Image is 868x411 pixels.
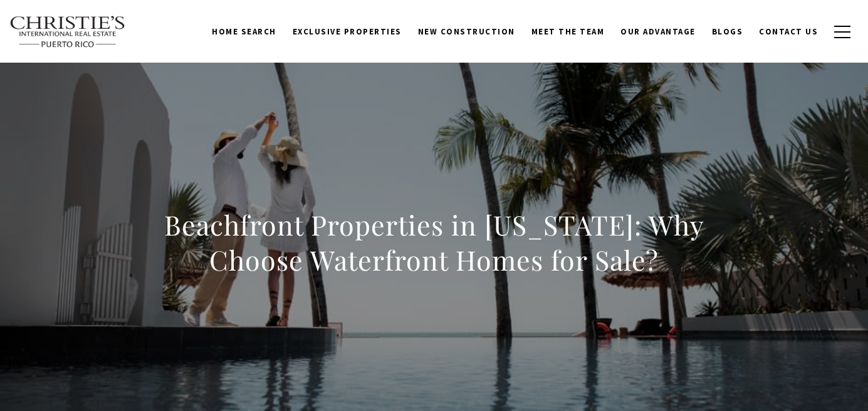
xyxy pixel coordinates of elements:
span: Exclusive Properties [293,26,402,36]
span: Our Advantage [620,26,696,36]
a: Home Search [204,19,285,43]
span: Contact Us [759,26,818,36]
span: Blogs [712,26,743,36]
a: Exclusive Properties [285,19,410,43]
span: New Construction [418,26,515,36]
img: Christie's International Real Estate text transparent background [9,16,126,48]
a: Our Advantage [612,19,704,43]
a: Blogs [704,19,751,43]
a: Meet the Team [523,19,613,43]
h1: Beachfront Properties in [US_STATE]: Why Choose Waterfront Homes for Sale? [158,207,711,278]
a: New Construction [410,19,523,43]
